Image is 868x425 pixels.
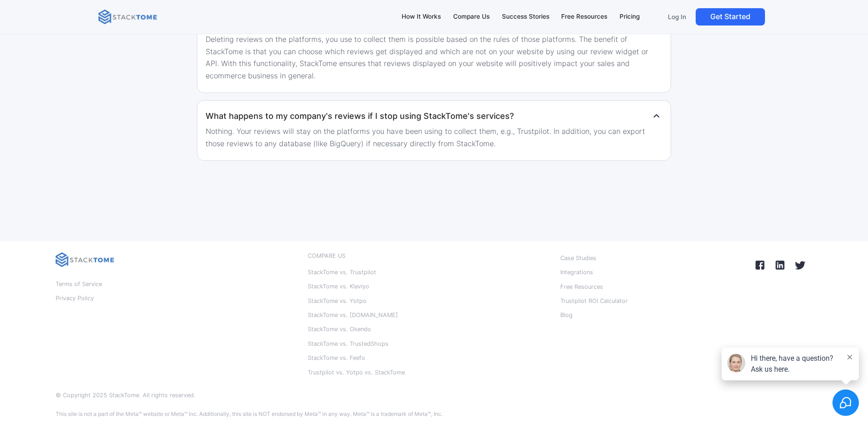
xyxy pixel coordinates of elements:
[56,410,443,418] p: This site is not a part of the Meta™ website or Meta™ Inc. Additionally, this site is NOT endorse...
[449,7,494,26] a: Compare Us
[206,107,514,125] h1: What happens to my company's reviews if I stop using StackTome's services?
[308,323,371,335] a: StackTome vs. Okendo
[696,8,765,26] a: Get Started
[308,252,346,260] div: COMPARE US
[560,266,593,278] a: Integrations
[560,309,573,321] a: Blog
[662,8,692,26] a: Log In
[560,295,628,307] a: Trustpilot ROI Calculator
[560,281,603,293] a: Free Resources
[792,257,808,273] img: StackTome X (Twitter) profile
[620,12,640,22] div: Pricing
[56,391,196,399] p: © Copyright 2025 StackTome. All rights reserved.
[206,33,662,82] p: Deleting reviews on the platforms, you use to collect them is possible based on the rules of thos...
[502,12,549,22] div: Success Stories
[772,257,788,273] img: StackTome LinkedIn profile
[308,295,367,307] a: StackTome vs. Yotpo
[308,266,376,278] a: StackTome vs. Trustpilot
[561,12,607,22] div: Free Resources
[56,292,94,304] a: Privacy Policy
[308,352,365,364] a: StackTome vs. Feefo
[206,125,662,149] p: Nothing. Your reviews will stay on the platforms you have been using to collect them, e.g., Trust...
[557,7,612,26] a: Free Resources
[615,7,644,26] a: Pricing
[308,338,388,350] a: StackTome vs. TrustedShops
[668,13,686,21] p: Log In
[56,278,102,290] a: Terms of Service
[560,252,596,264] a: Case Studies
[308,367,405,379] a: Trustpilot vs. Yotpo vs. StackTome
[398,7,445,26] a: How It Works
[453,12,490,22] div: Compare Us
[497,7,553,26] a: Success Stories
[308,281,369,292] a: StackTome vs. Klaviyo
[308,252,346,264] a: COMPARE US
[308,309,398,321] a: StackTome vs. [DOMAIN_NAME]
[56,252,114,267] img: StackTome logo
[752,257,768,273] img: StackTome Facebook profile
[402,12,441,22] div: How It Works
